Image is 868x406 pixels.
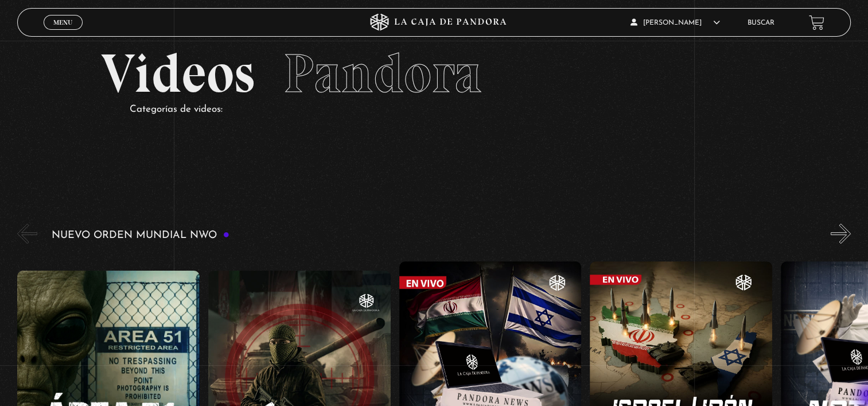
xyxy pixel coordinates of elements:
[283,41,482,106] span: Pandora
[17,224,37,244] button: Previous
[831,224,851,244] button: Next
[809,15,824,30] a: View your shopping cart
[130,101,768,119] p: Categorías de videos:
[101,46,768,101] h2: Videos
[49,29,76,37] span: Cerrar
[748,19,774,26] a: Buscar
[52,230,229,241] h3: Nuevo Orden Mundial NWO
[53,19,72,26] span: Menu
[630,19,720,26] span: [PERSON_NAME]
